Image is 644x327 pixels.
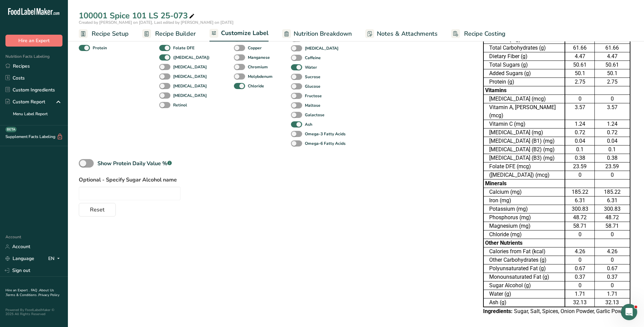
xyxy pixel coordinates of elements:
[483,273,565,281] td: Monounsaturated Fat (g)
[596,230,628,239] div: 0
[483,264,565,273] td: Polyunsaturated Fat (g)
[5,288,30,293] a: Hire an Expert .
[567,281,593,290] div: 0
[567,298,593,307] div: 32.13
[596,247,628,256] div: 4.26
[567,264,593,273] div: 0.67
[483,44,565,52] td: Total Carbohydrates (g)
[596,273,628,281] div: 0.37
[5,127,17,132] div: BETA
[305,55,321,61] b: Caffeine
[567,205,593,213] div: 300.83
[567,128,593,137] div: 0.72
[6,293,38,297] a: Terms & Conditions .
[483,95,565,103] td: [MEDICAL_DATA] (mcg)
[483,78,565,86] td: Protein (g)
[621,304,637,320] iframe: Intercom live chat
[483,86,565,95] td: Vitamins
[248,64,268,70] b: Chromium
[93,45,107,51] b: Protein
[282,26,352,41] a: Nutrition Breakdown
[483,239,565,247] td: Other Nutrients
[483,298,565,307] td: Ash (g)
[483,196,565,205] td: Iron (mg)
[483,308,513,314] span: Ingredients:
[567,154,593,162] div: 0.38
[483,230,565,239] td: Chloride (mg)
[596,128,628,137] div: 0.72
[483,145,565,154] td: [MEDICAL_DATA] (B2) (mg)
[567,290,593,298] div: 1.71
[596,120,628,128] div: 1.24
[567,95,593,103] div: 0
[464,29,505,38] span: Recipe Costing
[173,83,207,89] b: [MEDICAL_DATA]
[305,45,338,51] b: [MEDICAL_DATA]
[173,54,209,61] b: ([MEDICAL_DATA])
[305,93,322,99] b: Fructose
[209,25,269,42] a: Customize Label
[5,98,45,105] div: Custom Report
[596,196,628,205] div: 6.31
[567,103,593,111] div: 3.57
[596,188,628,196] div: 185.22
[596,95,628,103] div: 0
[90,206,105,214] span: Reset
[596,256,628,264] div: 0
[305,121,312,127] b: Ash
[596,69,628,78] div: 50.1
[173,64,207,70] b: [MEDICAL_DATA]
[596,281,628,290] div: 0
[483,137,565,145] td: [MEDICAL_DATA] (B1) (mg)
[5,308,62,316] div: Powered By FoodLabelMaker © 2025 All Rights Reserved
[31,288,39,293] a: FAQ .
[483,69,565,78] td: Added Sugars (g)
[567,213,593,222] div: 48.72
[567,78,593,86] div: 2.75
[567,137,593,145] div: 0.04
[483,222,565,230] td: Magnesium (mg)
[596,298,628,307] div: 32.13
[567,222,593,230] div: 58.71
[173,102,187,108] b: Retinol
[79,26,129,41] a: Recipe Setup
[305,64,317,70] b: Water
[142,26,196,41] a: Recipe Builder
[483,188,565,196] td: Calcium (mg)
[483,205,565,213] td: Potassium (mg)
[173,73,207,80] b: [MEDICAL_DATA]
[567,120,593,128] div: 1.24
[483,281,565,290] td: Sugar Alcohol (g)
[567,171,593,179] div: 0
[567,69,593,78] div: 50.1
[596,61,628,69] div: 50.61
[79,20,234,25] span: Created by [PERSON_NAME] on [DATE], Last edited by [PERSON_NAME] on [DATE]
[596,44,628,52] div: 61.66
[305,140,346,147] b: Omega-6 Fatty Acids
[596,145,628,154] div: 0.1
[305,83,320,89] b: Glucose
[5,35,62,47] button: Hire an Expert
[596,52,628,61] div: 4.47
[483,247,565,256] td: Calories from Fat (kcal)
[483,162,565,171] td: Folate DFE (mcg)
[596,103,628,111] div: 3.57
[305,102,320,108] b: Maltose
[567,256,593,264] div: 0
[92,29,129,38] span: Recipe Setup
[483,179,565,188] td: Minerals
[5,288,54,297] a: About Us .
[483,290,565,298] td: Water (g)
[483,213,565,222] td: Phosphorus (mg)
[173,45,195,51] b: Folate DFE
[596,154,628,162] div: 0.38
[567,196,593,205] div: 6.31
[567,247,593,256] div: 4.26
[38,293,59,297] a: Privacy Policy
[221,29,269,38] span: Customize Label
[596,137,628,145] div: 0.04
[155,29,196,38] span: Recipe Builder
[248,83,264,89] b: Chloride
[173,92,207,99] b: [MEDICAL_DATA]
[48,255,62,263] div: EN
